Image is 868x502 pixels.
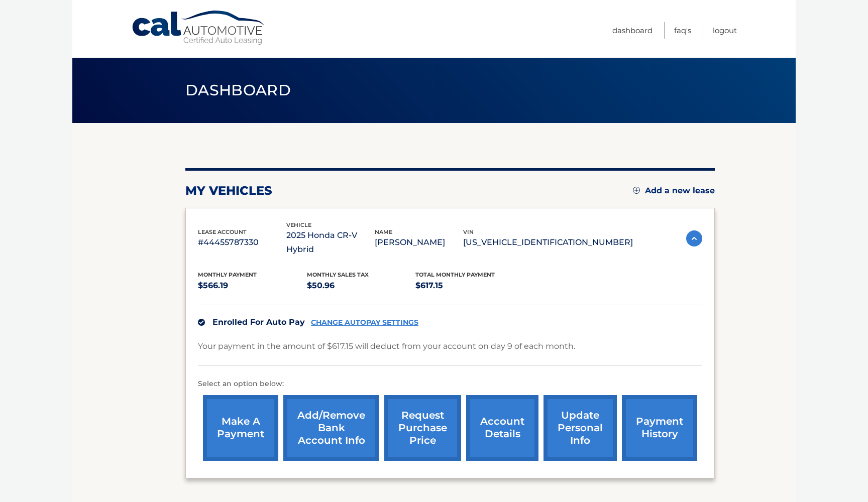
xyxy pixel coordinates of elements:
[286,221,311,228] span: vehicle
[375,228,392,235] span: name
[674,22,691,39] a: FAQ's
[198,279,307,293] p: $566.19
[612,22,653,39] a: Dashboard
[185,81,291,99] span: Dashboard
[185,183,272,198] h2: my vehicles
[686,230,702,246] img: accordion-active.svg
[203,395,278,461] a: make a payment
[198,235,286,249] p: #44455787330
[633,186,715,196] a: Add a new lease
[198,228,247,235] span: lease account
[415,279,524,293] p: $617.15
[713,22,737,39] a: Logout
[307,271,369,278] span: Monthly sales Tax
[463,235,633,249] p: [US_VEHICLE_IDENTIFICATION_NUMBER]
[283,395,379,461] a: Add/Remove bank account info
[212,317,305,327] span: Enrolled For Auto Pay
[307,279,416,293] p: $50.96
[622,395,697,461] a: payment history
[633,187,640,194] img: add.svg
[131,10,267,46] a: Cal Automotive
[286,228,375,257] p: 2025 Honda CR-V Hybrid
[198,271,257,278] span: Monthly Payment
[375,235,463,249] p: [PERSON_NAME]
[415,271,495,278] span: Total Monthly Payment
[198,378,702,390] p: Select an option below:
[384,395,461,461] a: request purchase price
[466,395,538,461] a: account details
[198,339,575,353] p: Your payment in the amount of $617.15 will deduct from your account on day 9 of each month.
[544,395,617,461] a: update personal info
[463,228,474,235] span: vin
[311,318,418,327] a: CHANGE AUTOPAY SETTINGS
[198,319,205,326] img: check.svg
